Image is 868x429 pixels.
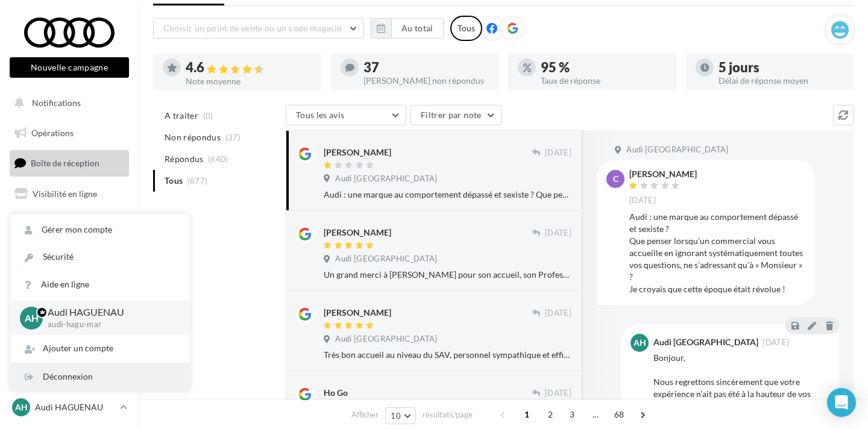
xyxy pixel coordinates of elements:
[10,57,129,78] button: Nouvelle campagne
[324,269,571,281] div: Un grand merci à [PERSON_NAME] pour son accueil, son Professionnalisme et sa disponibilité lors d...
[35,401,115,413] p: Audi HAGUENAU
[324,307,391,319] div: [PERSON_NAME]
[371,18,444,39] button: Au total
[7,121,131,146] a: Opérations
[7,90,127,116] button: Notifications
[32,98,81,108] span: Notifications
[719,77,844,85] div: Délai de réponse moyen
[653,338,758,346] div: Audi [GEOGRAPHIC_DATA]
[48,305,171,319] p: Audi HAGUENAU
[165,110,198,122] span: A traiter
[423,409,473,421] span: résultats/page
[609,405,629,424] span: 68
[10,216,190,243] a: Gérer mon compte
[7,150,131,176] a: Boîte de réception
[10,396,129,419] a: AH Audi HAGUENAU
[163,23,342,33] span: Choisir un point de vente ou un code magasin
[186,77,312,86] div: Note moyenne
[324,387,348,399] div: Ho Go
[7,271,131,307] a: PLV et print personnalisable
[385,407,416,424] button: 10
[15,401,28,413] span: AH
[203,111,213,121] span: (0)
[165,153,204,165] span: Répondus
[613,173,618,185] span: C
[629,195,656,206] span: [DATE]
[541,77,667,85] div: Taux de réponse
[7,211,131,237] a: Campagnes
[324,146,391,158] div: [PERSON_NAME]
[7,241,131,266] a: Médiathèque
[827,388,856,417] div: Open Intercom Messenger
[7,181,131,207] a: Visibilité en ligne
[33,189,97,199] span: Visibilité en ligne
[351,409,379,421] span: Afficher
[363,77,489,85] div: [PERSON_NAME] non répondus
[31,128,74,138] span: Opérations
[286,105,406,125] button: Tous les avis
[391,18,444,39] button: Au total
[165,131,221,143] span: Non répondus
[208,154,228,164] span: (640)
[629,211,805,295] div: Audi : une marque au comportement dépassé et sexiste ? Que penser lorsqu’un commercial vous accue...
[586,405,605,424] span: ...
[391,411,401,421] span: 10
[517,405,536,424] span: 1
[335,174,437,184] span: Audi [GEOGRAPHIC_DATA]
[10,271,190,298] a: Aide en ligne
[626,145,728,155] span: Audi [GEOGRAPHIC_DATA]
[545,388,571,399] span: [DATE]
[324,189,571,201] div: Audi : une marque au comportement dépassé et sexiste ? Que penser lorsqu’un commercial vous accue...
[763,339,789,346] span: [DATE]
[541,61,667,74] div: 95 %
[545,308,571,319] span: [DATE]
[545,228,571,239] span: [DATE]
[225,133,241,142] span: (37)
[324,349,571,361] div: Très bon accueil au niveau du SAV, personnel sympathique et efficace.
[410,105,502,125] button: Filtrer par note
[324,227,391,239] div: [PERSON_NAME]
[541,405,560,424] span: 2
[48,319,171,330] p: audi-hagu-mar
[562,405,582,424] span: 3
[153,18,364,39] button: Choisir un point de vente ou un code magasin
[31,158,99,168] span: Boîte de réception
[629,170,697,178] div: [PERSON_NAME]
[634,337,646,349] span: AH
[335,254,437,265] span: Audi [GEOGRAPHIC_DATA]
[719,61,844,74] div: 5 jours
[186,61,312,75] div: 4.6
[363,61,489,74] div: 37
[296,110,345,120] span: Tous les avis
[10,363,190,390] div: Déconnexion
[335,334,437,345] span: Audi [GEOGRAPHIC_DATA]
[10,243,190,271] a: Sécurité
[25,311,39,325] span: AH
[10,335,190,362] div: Ajouter un compte
[545,148,571,158] span: [DATE]
[450,16,482,41] div: Tous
